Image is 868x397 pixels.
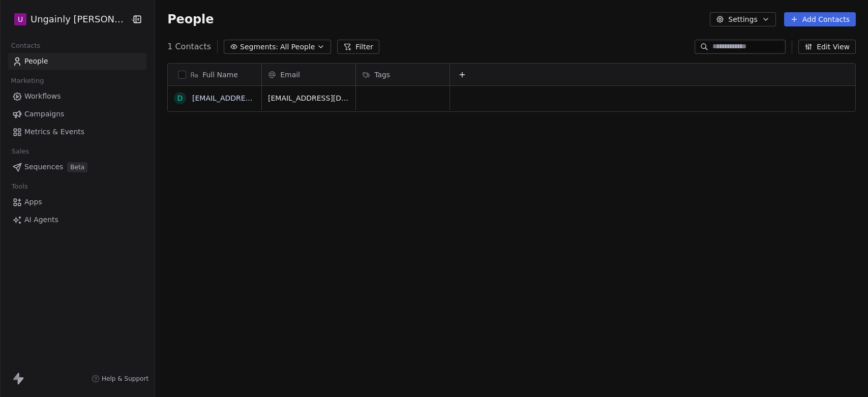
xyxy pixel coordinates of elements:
[280,42,315,52] span: All People
[92,375,148,383] a: Help & Support
[24,56,48,67] span: People
[177,93,183,104] div: d
[192,94,317,102] a: [EMAIL_ADDRESS][DOMAIN_NAME]
[356,64,450,85] div: Tags
[31,13,127,26] span: Ungainly [PERSON_NAME]
[18,14,23,24] span: U
[8,53,146,70] a: People
[167,41,211,53] span: 1 Contacts
[8,194,146,210] a: Apps
[833,362,858,387] iframe: Intercom live chat
[268,93,349,103] span: [EMAIL_ADDRESS][DOMAIN_NAME]
[24,197,42,207] span: Apps
[7,38,45,53] span: Contacts
[7,73,48,88] span: Marketing
[7,179,32,194] span: Tools
[202,70,238,80] span: Full Name
[24,109,64,119] span: Campaigns
[12,11,123,28] button: UUngainly [PERSON_NAME]
[798,40,856,54] button: Edit View
[67,162,87,172] span: Beta
[167,12,214,27] span: People
[8,106,146,123] a: Campaigns
[240,42,278,52] span: Segments:
[8,159,146,175] a: SequencesBeta
[24,91,61,102] span: Workflows
[8,211,146,228] a: AI Agents
[337,40,379,54] button: Filter
[24,162,63,172] span: Sequences
[280,70,300,80] span: Email
[102,375,148,383] span: Help & Support
[374,70,390,80] span: Tags
[262,86,856,389] div: grid
[168,64,261,85] div: Full Name
[24,127,84,137] span: Metrics & Events
[784,12,856,26] button: Add Contacts
[24,215,58,225] span: AI Agents
[168,86,262,389] div: grid
[8,124,146,140] a: Metrics & Events
[8,88,146,105] a: Workflows
[710,12,775,26] button: Settings
[7,144,34,159] span: Sales
[262,64,355,85] div: Email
